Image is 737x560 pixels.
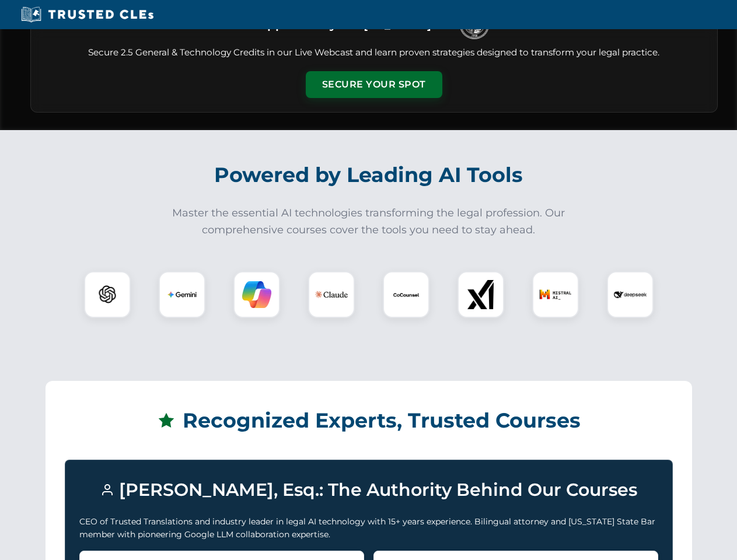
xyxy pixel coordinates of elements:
[84,271,131,318] div: ChatGPT
[242,280,271,309] img: Copilot Logo
[79,474,658,506] h3: [PERSON_NAME], Esq.: The Authority Behind Our Courses
[466,280,495,309] img: xAI Logo
[45,46,703,60] p: Secure 2.5 General & Technology Credits in our Live Webcast and learn proven strategies designed ...
[90,278,124,311] img: ChatGPT Logo
[315,278,348,311] img: Claude Logo
[532,271,579,318] div: Mistral AI
[18,6,157,23] img: Trusted CLEs
[308,271,355,318] div: Claude
[79,515,658,541] p: CEO of Trusted Translations and industry leader in legal AI technology with 15+ years experience....
[46,155,692,195] h2: Powered by Leading AI Tools
[614,278,647,311] img: DeepSeek Logo
[233,271,280,318] div: Copilot
[65,400,673,441] h2: Recognized Experts, Trusted Courses
[607,271,654,318] div: DeepSeek
[457,271,504,318] div: xAI
[392,280,421,309] img: CoCounsel Logo
[167,280,197,309] img: Gemini Logo
[159,271,205,318] div: Gemini
[539,278,572,311] img: Mistral AI Logo
[165,205,573,239] p: Master the essential AI technologies transforming the legal profession. Our comprehensive courses...
[383,271,429,318] div: CoCounsel
[306,71,442,98] button: Secure Your Spot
